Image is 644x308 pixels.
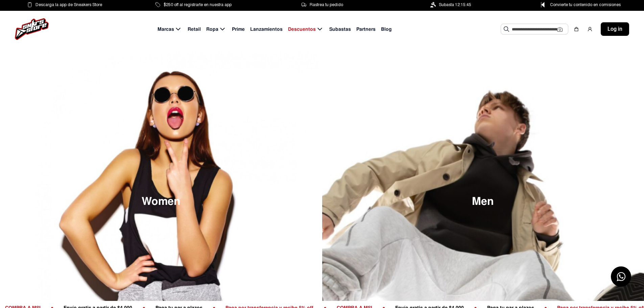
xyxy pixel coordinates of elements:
span: Partners [356,26,376,33]
span: Marcas [158,26,174,33]
span: $250 off al registrarte en nuestra app [164,1,232,8]
img: shopping [574,26,579,32]
span: Women [142,196,181,207]
span: Descarga la app de Sneakers Store [35,1,102,8]
span: Ropa [206,26,218,33]
span: Log in [607,25,622,33]
span: Subastas [329,26,351,33]
span: Rastrea tu pedido [310,1,343,8]
span: Convierte tu contenido en comisiones [550,1,621,8]
span: Retail [188,26,201,33]
img: Buscar [504,26,509,32]
span: Men [472,196,494,207]
span: Subasta 12:15:45 [439,1,471,8]
span: Descuentos [288,26,316,33]
img: Control Point Icon [539,2,547,7]
img: logo [15,18,49,40]
img: user [587,26,593,32]
span: Prime [232,26,245,33]
span: Blog [381,26,392,33]
span: Lanzamientos [250,26,283,33]
img: Cámara [557,27,563,32]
